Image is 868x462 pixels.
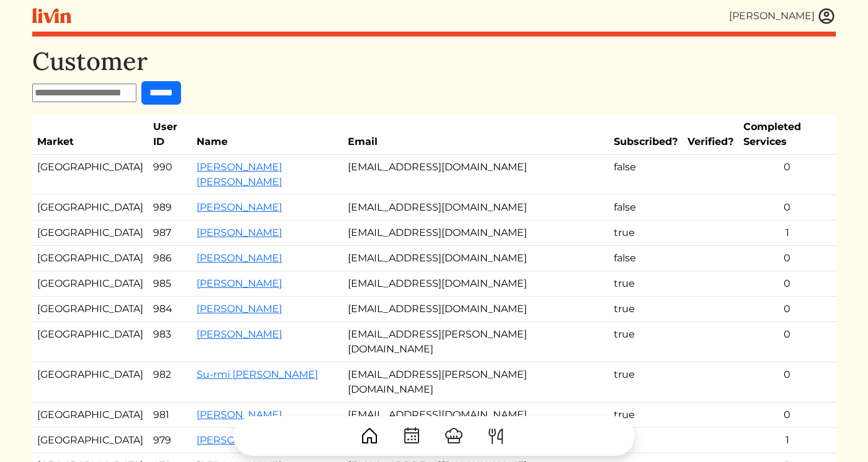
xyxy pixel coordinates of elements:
[148,297,192,322] td: 984
[738,246,836,271] td: 0
[197,252,282,264] a: [PERSON_NAME]
[32,8,71,24] img: livin-logo-a0d97d1a881af30f6274990eb6222085a2533c92bbd1e4f22c21b4f0d0e3210c.svg
[32,195,148,220] td: [GEOGRAPHIC_DATA]
[609,271,683,297] td: true
[32,403,148,428] td: [GEOGRAPHIC_DATA]
[343,220,609,246] td: [EMAIL_ADDRESS][DOMAIN_NAME]
[738,195,836,220] td: 0
[609,246,683,271] td: false
[197,201,282,213] a: [PERSON_NAME]
[32,46,836,76] h1: Customer
[609,297,683,322] td: true
[817,7,836,25] img: user_account-e6e16d2ec92f44fc35f99ef0dc9cddf60790bfa021a6ecb1c896eb5d2907b31c.svg
[32,115,148,155] th: Market
[197,368,318,380] a: Su-rmi [PERSON_NAME]
[486,426,506,446] img: ForkKnife-55491504ffdb50bab0c1e09e7649658475375261d09fd45db06cec23bce548bf.svg
[197,227,282,238] a: [PERSON_NAME]
[148,220,192,246] td: 987
[148,115,192,155] th: User ID
[32,322,148,362] td: [GEOGRAPHIC_DATA]
[148,322,192,362] td: 983
[148,155,192,195] td: 990
[343,322,609,362] td: [EMAIL_ADDRESS][PERSON_NAME][DOMAIN_NAME]
[148,403,192,428] td: 981
[738,220,836,246] td: 1
[343,297,609,322] td: [EMAIL_ADDRESS][DOMAIN_NAME]
[32,155,148,195] td: [GEOGRAPHIC_DATA]
[32,271,148,297] td: [GEOGRAPHIC_DATA]
[343,246,609,271] td: [EMAIL_ADDRESS][DOMAIN_NAME]
[444,426,464,446] img: ChefHat-a374fb509e4f37eb0702ca99f5f64f3b6956810f32a249b33092029f8484b388.svg
[402,426,422,446] img: CalendarDots-5bcf9d9080389f2a281d69619e1c85352834be518fbc73d9501aef674afc0d57.svg
[738,271,836,297] td: 0
[197,303,282,315] a: [PERSON_NAME]
[197,328,282,340] a: [PERSON_NAME]
[32,297,148,322] td: [GEOGRAPHIC_DATA]
[343,195,609,220] td: [EMAIL_ADDRESS][DOMAIN_NAME]
[738,297,836,322] td: 0
[343,271,609,297] td: [EMAIL_ADDRESS][DOMAIN_NAME]
[148,246,192,271] td: 986
[197,277,282,289] a: [PERSON_NAME]
[609,195,683,220] td: false
[609,322,683,362] td: true
[738,362,836,403] td: 0
[32,362,148,403] td: [GEOGRAPHIC_DATA]
[609,362,683,403] td: true
[343,403,609,428] td: [EMAIL_ADDRESS][DOMAIN_NAME]
[148,271,192,297] td: 985
[343,362,609,403] td: [EMAIL_ADDRESS][PERSON_NAME][DOMAIN_NAME]
[192,115,343,155] th: Name
[609,220,683,246] td: true
[738,403,836,428] td: 0
[32,220,148,246] td: [GEOGRAPHIC_DATA]
[360,426,379,446] img: House-9bf13187bcbb5817f509fe5e7408150f90897510c4275e13d0d5fca38e0b5951.svg
[609,403,683,428] td: true
[729,9,815,24] div: [PERSON_NAME]
[32,246,148,271] td: [GEOGRAPHIC_DATA]
[609,155,683,195] td: false
[738,115,836,155] th: Completed Services
[609,115,683,155] th: Subscribed?
[343,115,609,155] th: Email
[343,155,609,195] td: [EMAIL_ADDRESS][DOMAIN_NAME]
[738,155,836,195] td: 0
[148,195,192,220] td: 989
[738,322,836,362] td: 0
[683,115,738,155] th: Verified?
[148,362,192,403] td: 982
[197,161,282,188] a: [PERSON_NAME] [PERSON_NAME]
